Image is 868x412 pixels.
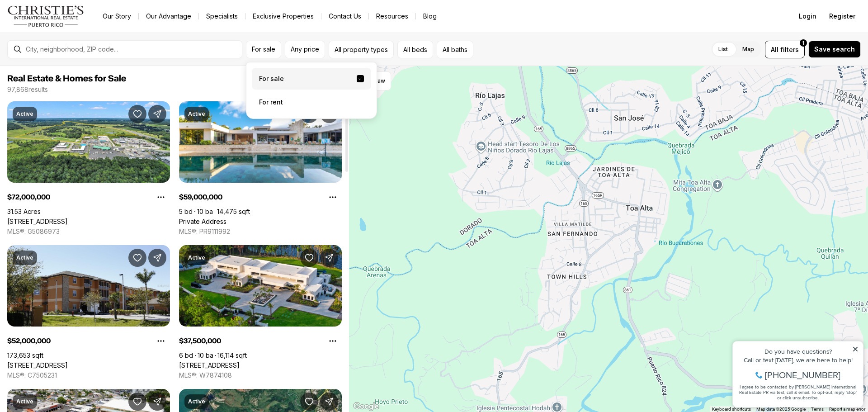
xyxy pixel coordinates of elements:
button: Share Property [320,393,338,411]
div: Call or text [DATE], we are here to help! [9,29,131,35]
button: Register [824,7,861,25]
button: Property options [152,332,170,350]
a: 412 E STATE ROAD 44, WILDWOOD FL, 34785 [7,218,68,226]
button: Share Property [148,393,166,411]
a: Blog [416,10,444,23]
a: Our Advantage [139,10,198,23]
button: Allfilters1 [765,41,805,58]
button: Property options [152,188,170,206]
p: Active [16,254,33,261]
a: Our Story [95,10,138,23]
button: All property types [329,41,394,58]
button: Property options [324,332,342,350]
button: Share Property [148,105,166,123]
p: Active [188,398,205,405]
a: Specialists [199,10,245,23]
span: All [771,45,778,54]
span: Save search [814,46,855,53]
button: For sale [246,41,281,58]
span: 1 [802,39,804,47]
a: 18725 JIRETZ RD, ODESSA FL, 33556 [179,361,240,369]
button: Share Property [148,249,166,267]
button: All baths [437,41,473,58]
p: Active [188,110,205,118]
p: Active [188,254,205,261]
button: Save Property: 693- KM.8 AVE [128,393,146,411]
button: Property options [324,188,342,206]
button: Save Property: PR100 [300,393,318,411]
p: 97,868 results [7,86,48,93]
span: For sale [252,46,275,53]
img: logo [7,5,85,27]
label: For sale [252,68,371,90]
button: Save Property: 18725 JIRETZ RD [300,249,318,267]
span: Login [799,13,816,20]
button: Save search [808,41,861,58]
span: [PHONE_NUMBER] [37,43,113,52]
span: filters [780,45,799,54]
div: Do you have questions? [9,20,131,27]
label: For rent [252,91,371,113]
p: Active [16,398,33,405]
label: Map [735,41,761,57]
span: Any price [291,46,319,53]
a: Exclusive Properties [245,10,321,23]
button: Login [793,7,822,25]
a: Resources [369,10,415,23]
span: I agree to be contacted by [PERSON_NAME] International Real Estate PR via text, call & email. To ... [11,56,129,73]
label: List [711,41,735,57]
a: 2901 JACARANDA BLVD, VENICE FL, 34293 [7,361,68,369]
p: Active [16,110,33,118]
button: Any price [285,41,325,58]
button: Contact Us [321,10,368,23]
button: Save Property: 2901 JACARANDA BLVD [128,249,146,267]
button: Share Property [320,249,338,267]
button: Save Property: 412 E STATE ROAD 44 [128,105,146,123]
button: All beds [397,41,433,58]
a: Private Address [179,218,226,226]
span: Real Estate & Homes for Sale [7,74,126,83]
span: Register [829,13,855,20]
